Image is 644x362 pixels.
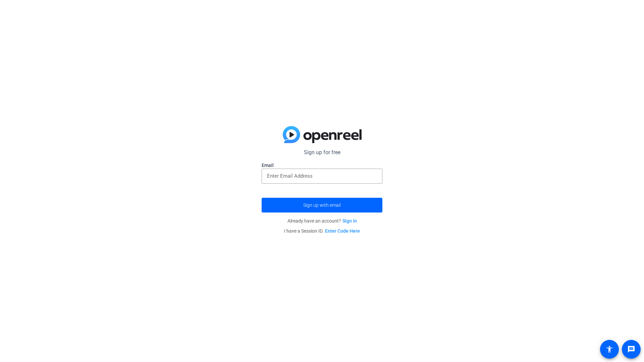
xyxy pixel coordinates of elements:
p: Sign up for free [262,148,382,157]
mat-icon: accessibility [605,345,613,353]
input: Enter Email Address [267,172,377,180]
button: Sign up with email [262,198,382,213]
img: blue-gradient.svg [283,126,362,143]
span: I have a Session ID. [284,228,360,234]
a: Enter Code Here [325,228,360,234]
mat-icon: message [627,345,635,353]
label: Email [262,162,382,169]
a: Sign in [342,218,357,224]
span: Already have an account? [287,218,357,224]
